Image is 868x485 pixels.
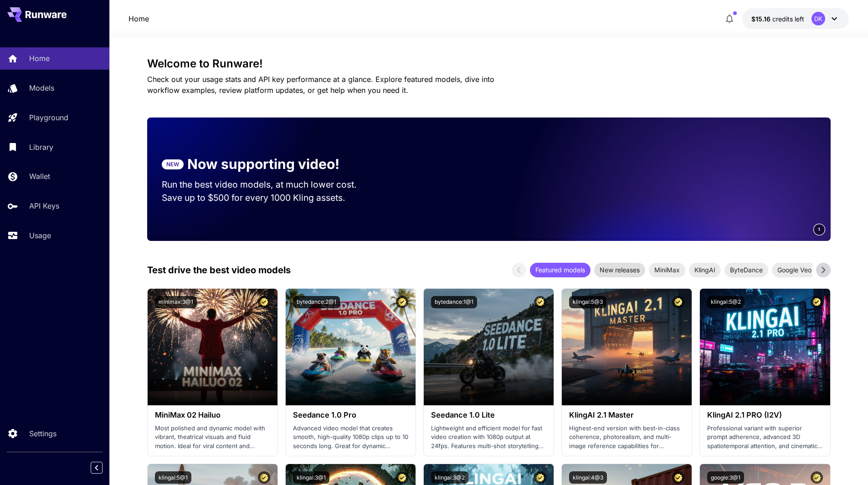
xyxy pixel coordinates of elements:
[258,471,270,484] button: Certified Model – Vetted for best performance and includes a commercial license.
[293,411,408,419] h3: Seedance 1.0 Pro
[431,296,477,308] button: bytedance:1@1
[569,424,684,451] p: Highest-end version with best-in-class coherence, photorealism, and multi-image reference capabil...
[562,289,692,405] img: alt
[155,471,191,484] button: klingai:5@1
[569,411,684,419] h3: KlingAI 2.1 Master
[162,191,374,204] p: Save up to $500 for every 1000 Kling assets.
[689,263,721,277] div: KlingAI
[772,15,804,23] span: credits left
[724,265,768,275] span: ByteDance
[29,230,51,241] p: Usage
[431,424,546,451] p: Lightweight and efficient model for fast video creation with 1080p output at 24fps. Features mult...
[424,289,554,405] img: alt
[751,14,804,24] div: $15.16106
[530,265,591,275] span: Featured models
[431,411,546,419] h3: Seedance 1.0 Lite
[286,289,416,405] img: alt
[700,289,830,405] img: alt
[707,296,745,308] button: klingai:5@2
[707,424,822,451] p: Professional variant with superior prompt adherence, advanced 3D spatiotemporal attention, and ci...
[707,471,744,484] button: google:3@1
[812,12,825,26] div: DK
[128,13,149,24] nav: breadcrumb
[155,411,270,419] h3: MiniMax 02 Hailuo
[147,57,831,70] h3: Welcome to Runware!
[724,263,768,277] div: ByteDance
[396,471,408,484] button: Certified Model – Vetted for best performance and includes a commercial license.
[29,200,59,211] p: API Keys
[569,471,607,484] button: klingai:4@3
[751,15,772,23] span: $15.16
[29,112,68,123] p: Playground
[772,265,817,275] span: Google Veo
[534,296,546,308] button: Certified Model – Vetted for best performance and includes a commercial license.
[396,296,408,308] button: Certified Model – Vetted for best performance and includes a commercial license.
[293,296,340,308] button: bytedance:2@1
[187,154,339,174] p: Now supporting video!
[649,265,685,275] span: MiniMax
[594,265,645,275] span: New releases
[29,82,54,93] p: Models
[811,471,823,484] button: Certified Model – Vetted for best performance and includes a commercial license.
[594,263,645,277] div: New releases
[128,13,149,24] a: Home
[672,471,684,484] button: Certified Model – Vetted for best performance and includes a commercial license.
[147,263,291,277] p: Test drive the best video models
[431,471,468,484] button: klingai:3@2
[742,8,849,29] button: $15.16106DK
[772,263,817,277] div: Google Veo
[29,142,53,153] p: Library
[91,462,103,474] button: Collapse sidebar
[534,471,546,484] button: Certified Model – Vetted for best performance and includes a commercial license.
[98,459,109,476] div: Collapse sidebar
[148,289,277,405] img: alt
[29,171,50,182] p: Wallet
[293,424,408,451] p: Advanced video model that creates smooth, high-quality 1080p clips up to 10 seconds long. Great f...
[672,296,684,308] button: Certified Model – Vetted for best performance and includes a commercial license.
[569,296,606,308] button: klingai:5@3
[689,265,721,275] span: KlingAI
[147,75,494,95] span: Check out your usage stats and API key performance at a glance. Explore featured models, dive int...
[155,424,270,451] p: Most polished and dynamic model with vibrant, theatrical visuals and fluid motion. Ideal for vira...
[258,296,270,308] button: Certified Model – Vetted for best performance and includes a commercial license.
[155,296,197,308] button: minimax:3@1
[29,53,50,64] p: Home
[166,160,179,168] p: NEW
[707,411,822,419] h3: KlingAI 2.1 PRO (I2V)
[649,263,685,277] div: MiniMax
[162,178,374,191] p: Run the best video models, at much lower cost.
[29,428,56,439] p: Settings
[293,471,329,484] button: klingai:3@1
[530,263,591,277] div: Featured models
[811,296,823,308] button: Certified Model – Vetted for best performance and includes a commercial license.
[818,226,821,233] span: 1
